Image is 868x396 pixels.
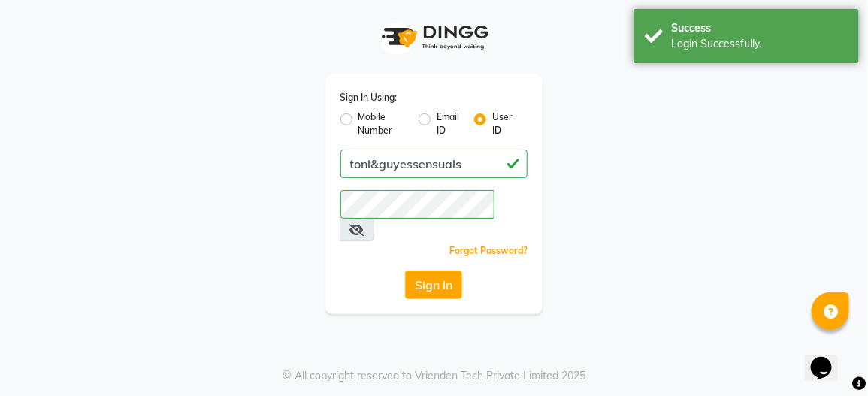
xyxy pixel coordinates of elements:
[671,20,848,36] div: Success
[805,336,853,381] iframe: chat widget
[437,110,462,138] label: Email ID
[405,271,462,299] button: Sign In
[340,150,528,178] input: Username
[492,110,516,138] label: User ID
[374,15,494,59] img: logo1.svg
[671,36,848,52] div: Login Successfully.
[449,245,528,256] a: Forgot Password?
[340,91,398,104] label: Sign In Using:
[340,190,495,219] input: Username
[358,110,407,138] label: Mobile Number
